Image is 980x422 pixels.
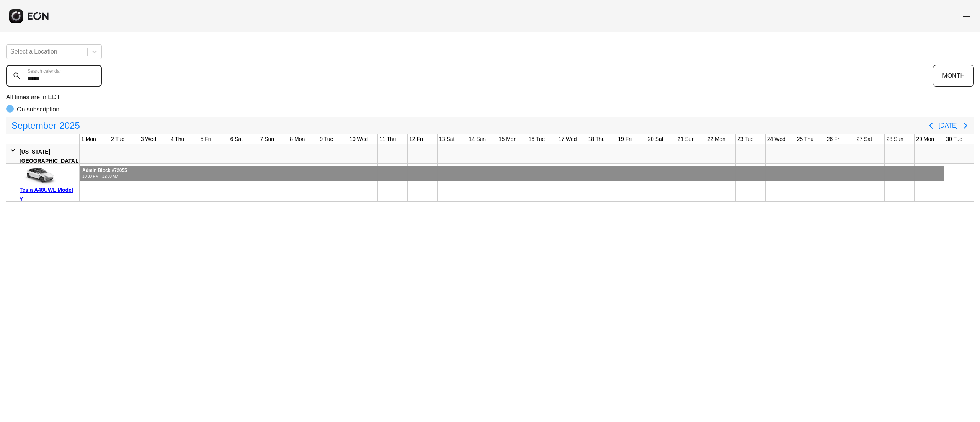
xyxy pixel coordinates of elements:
[28,68,61,74] label: Search calendar
[646,134,665,144] div: 20 Sat
[258,134,276,144] div: 7 Sun
[408,134,425,144] div: 12 Fri
[109,134,126,144] div: 2 Tue
[766,134,787,144] div: 24 Wed
[958,118,973,133] button: Next page
[169,134,186,144] div: 4 Thu
[795,134,815,144] div: 25 Thu
[962,10,971,20] span: menu
[17,105,59,114] p: On subscription
[438,134,456,144] div: 13 Sat
[10,118,58,133] span: September
[915,134,936,144] div: 29 Mon
[497,134,518,144] div: 15 Mon
[20,185,77,204] div: Tesla A48UWL Model Y
[676,134,696,144] div: 21 Sun
[527,134,547,144] div: 16 Tue
[318,134,335,144] div: 9 Tue
[80,134,98,144] div: 1 Mon
[825,134,842,144] div: 26 Fri
[616,134,633,144] div: 19 Fri
[923,118,939,133] button: Previous page
[706,134,727,144] div: 22 Mon
[80,164,944,181] div: Rented for 31 days by Admin Block Current status is rental
[855,134,874,144] div: 27 Sat
[288,134,306,144] div: 8 Mon
[939,119,958,132] button: [DATE]
[933,65,974,87] button: MONTH
[467,134,487,144] div: 14 Sun
[7,118,85,133] button: September2025
[58,118,81,133] span: 2025
[586,134,606,144] div: 18 Thu
[557,134,578,144] div: 17 Wed
[6,93,974,102] p: All times are in EDT
[20,166,58,185] img: car
[82,168,127,173] div: Admin Block #72055
[199,134,213,144] div: 5 Fri
[736,134,755,144] div: 23 Tue
[82,173,127,179] div: 10:30 PM - 12:00 AM
[348,134,369,144] div: 10 Wed
[229,134,245,144] div: 6 Sat
[20,147,78,175] div: [US_STATE][GEOGRAPHIC_DATA], [GEOGRAPHIC_DATA]
[378,134,397,144] div: 11 Thu
[139,134,158,144] div: 3 Wed
[885,134,905,144] div: 28 Sun
[944,134,964,144] div: 30 Tue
